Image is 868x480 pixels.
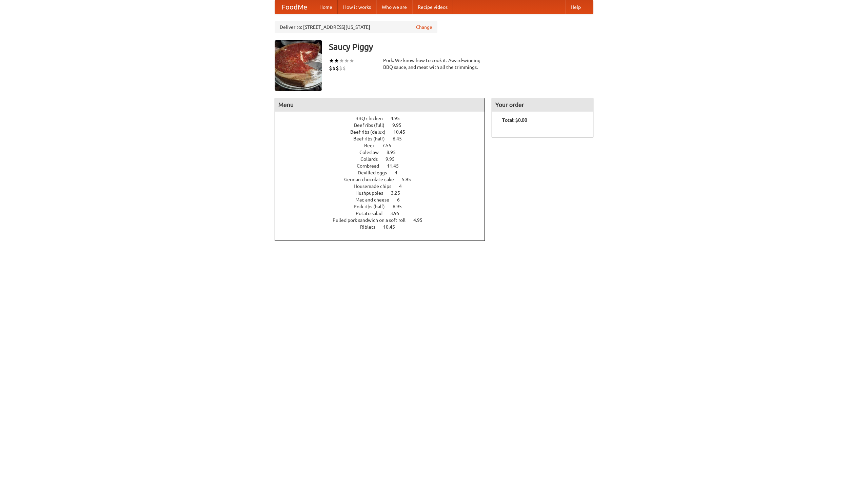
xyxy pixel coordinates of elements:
span: Cornbread [357,163,386,169]
span: 3.95 [390,211,406,216]
li: ★ [334,57,339,64]
span: Coleslaw [359,150,386,155]
span: Riblets [360,224,382,230]
span: Mac and cheese [355,197,396,203]
a: Coleslaw 8.95 [359,150,408,155]
div: Deliver to: [STREET_ADDRESS][US_STATE] [275,21,437,33]
li: $ [332,64,336,72]
span: BBQ chicken [355,116,390,121]
span: 4 [395,170,404,175]
li: ★ [329,57,334,64]
a: Home [314,0,338,14]
h3: Saucy Piggy [329,40,593,54]
span: Hushpuppies [355,190,390,196]
a: Pulled pork sandwich on a soft roll 4.95 [333,217,435,223]
li: $ [339,64,342,72]
a: Pork ribs (half) 6.95 [354,204,414,209]
span: 10.45 [383,224,402,230]
a: Who we are [376,0,412,14]
a: Riblets 10.45 [360,224,408,230]
li: ★ [344,57,349,64]
li: ★ [339,57,344,64]
a: Potato salad 3.95 [356,211,412,216]
span: Beef ribs (full) [354,122,391,128]
span: 5.95 [402,177,418,182]
span: Devilled eggs [358,170,394,175]
span: Beer [364,143,381,148]
li: $ [342,64,346,72]
a: Help [565,0,586,14]
img: angular.jpg [275,40,322,91]
a: BBQ chicken 4.95 [355,116,412,121]
span: 6.45 [393,136,409,141]
span: 10.45 [393,129,412,135]
span: 11.45 [387,163,406,169]
a: Cornbread 11.45 [357,163,411,169]
a: Beer 7.55 [364,143,404,148]
span: 8.95 [387,150,402,155]
span: Beef ribs (delux) [350,129,392,135]
h4: Your order [492,98,593,112]
a: FoodMe [275,0,314,14]
a: How it works [338,0,376,14]
a: Beef ribs (full) 9.95 [354,122,414,128]
span: Beef ribs (half) [353,136,392,141]
b: Total: $0.00 [502,117,527,123]
span: 9.95 [386,156,401,162]
span: Pork ribs (half) [354,204,392,209]
li: $ [329,64,332,72]
li: ★ [349,57,354,64]
a: Beef ribs (half) 6.45 [353,136,414,141]
span: Collards [360,156,384,162]
span: 7.55 [382,143,398,148]
span: Housemade chips [354,184,398,189]
li: $ [336,64,339,72]
a: Housemade chips 4 [354,184,414,189]
span: 9.95 [392,122,408,128]
span: 6.95 [393,204,409,209]
span: 4 [399,184,409,189]
a: Recipe videos [412,0,453,14]
span: Potato salad [356,211,389,216]
a: Change [416,24,432,31]
span: 4.95 [391,116,407,121]
a: Devilled eggs 4 [358,170,410,175]
a: Collards 9.95 [360,156,407,162]
span: 6 [397,197,407,203]
span: Pulled pork sandwich on a soft roll [333,217,412,223]
span: 4.95 [413,217,429,223]
div: Pork. We know how to cook it. Award-winning BBQ sauce, and meat with all the trimmings. [383,57,485,71]
a: Beef ribs (delux) 10.45 [350,129,418,135]
h4: Menu [275,98,485,112]
span: German chocolate cake [344,177,401,182]
a: Mac and cheese 6 [355,197,412,203]
span: 3.25 [391,190,407,196]
a: Hushpuppies 3.25 [355,190,413,196]
a: German chocolate cake 5.95 [344,177,423,182]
